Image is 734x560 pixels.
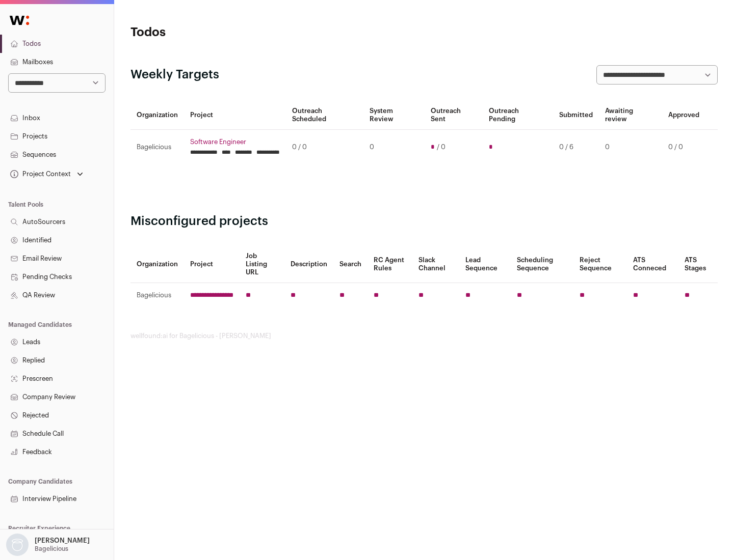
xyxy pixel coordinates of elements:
[662,130,705,165] td: 0 / 0
[184,246,240,283] th: Project
[35,537,90,545] p: [PERSON_NAME]
[662,101,705,130] th: Approved
[184,101,286,130] th: Project
[190,138,280,146] a: Software Engineer
[678,246,718,283] th: ATS Stages
[8,167,85,181] button: Open dropdown
[4,534,92,556] button: Open dropdown
[511,246,573,283] th: Scheduling Sequence
[286,130,363,165] td: 0 / 0
[412,246,459,283] th: Slack Channel
[425,101,483,130] th: Outreach Sent
[333,246,368,283] th: Search
[130,246,184,283] th: Organization
[130,283,184,308] td: Bagelicious
[553,101,599,130] th: Submitted
[130,130,184,165] td: Bagelicious
[368,246,412,283] th: RC Agent Rules
[130,67,219,83] h2: Weekly Targets
[599,101,662,130] th: Awaiting review
[35,545,68,553] p: Bagelicious
[553,130,599,165] td: 0 / 6
[459,246,511,283] th: Lead Sequence
[573,246,627,283] th: Reject Sequence
[437,143,445,151] span: / 0
[483,101,553,130] th: Outreach Pending
[627,246,678,283] th: ATS Conneced
[6,534,29,556] img: nopic.png
[130,101,184,130] th: Organization
[240,246,284,283] th: Job Listing URL
[284,246,333,283] th: Description
[286,101,363,130] th: Outreach Scheduled
[8,170,71,178] div: Project Context
[363,130,424,165] td: 0
[4,10,35,31] img: Wellfound
[130,213,718,230] h2: Misconfigured projects
[599,130,662,165] td: 0
[130,332,718,340] footer: wellfound:ai for Bagelicious - [PERSON_NAME]
[363,101,424,130] th: System Review
[130,24,326,41] h1: Todos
